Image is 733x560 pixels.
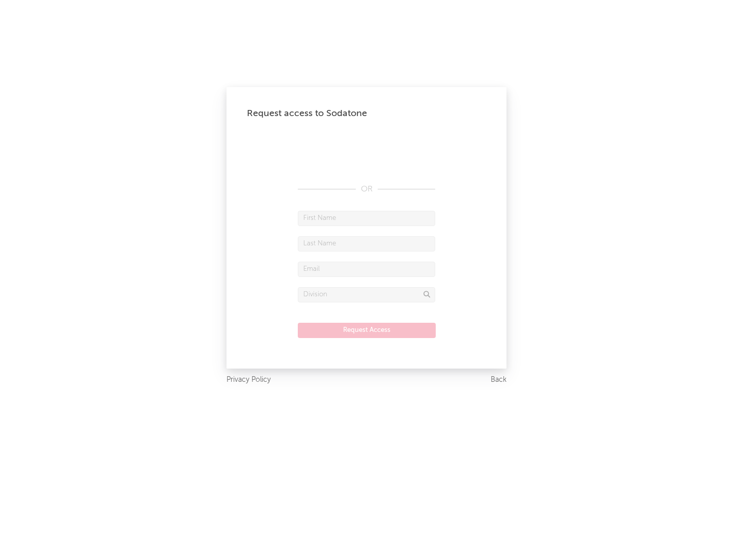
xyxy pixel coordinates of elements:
a: Privacy Policy [227,374,271,386]
div: Request access to Sodatone [247,107,486,120]
div: OR [298,183,435,195]
button: Request Access [298,323,436,338]
input: Email [298,262,435,277]
input: First Name [298,211,435,226]
input: Division [298,287,435,302]
a: Back [491,374,506,386]
input: Last Name [298,236,435,251]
